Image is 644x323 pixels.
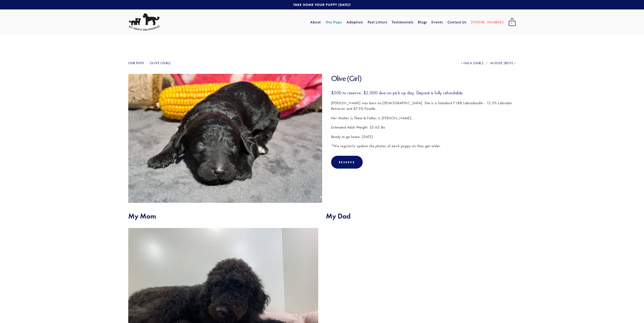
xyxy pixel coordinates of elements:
span: 0 [508,20,516,26]
a: Blogs [418,18,427,26]
img: Olive 1.jpg [128,66,322,211]
a: Contact Us [447,18,467,26]
p: Her Mother is Theta & Father is [PERSON_NAME]. [331,115,516,121]
a: About [310,18,321,26]
h1: Olive (Girl) [331,74,516,83]
p: Ready to go home: [DATE] [331,134,516,140]
a: Olive (Girl) [150,61,171,65]
span: Moose (Boy) [490,61,513,65]
a: [PHONE_NUMBER] [471,18,504,26]
a: Past Litters [368,20,387,24]
a: Our Pups [325,18,342,26]
a: Nala (Girl) [461,61,484,65]
a: Adoption [346,18,363,26]
h2: My Mom [128,212,318,220]
a: 0 items in cart [506,16,518,28]
span: Nala (Girl) [463,61,484,65]
p: Estimated Adult Weight: 55-65 lbs [331,124,516,130]
a: Moose (Boy) [490,61,516,65]
a: Events [431,18,443,26]
a: Our Pups [128,61,144,65]
img: All About The Doodles [128,13,160,31]
p: [PERSON_NAME] was born on [DEMOGRAPHIC_DATA]. She is a Standard F1BB Labradoodle - 12.5% Labrador... [331,100,516,112]
h3: $500 to reserve. $2,000 due on pick up day. Deposit is fully refundable. [331,90,516,96]
div: Reserve [331,156,363,169]
em: *We regularly update the photos of each puppy as they get older. [331,144,441,148]
a: Testimonials [392,18,413,26]
div: Reserve [339,160,355,164]
h2: My Dad [326,212,516,220]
